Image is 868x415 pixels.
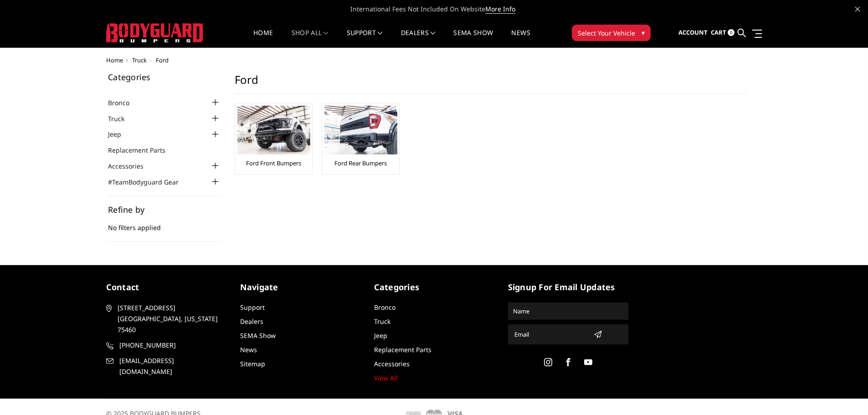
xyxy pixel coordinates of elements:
[108,205,221,214] h5: Refine by
[509,304,627,318] input: Name
[240,359,265,368] a: Sitemap
[240,331,276,340] a: SEMA Show
[108,205,221,242] div: No filters applied
[253,30,273,47] a: Home
[508,281,628,293] h5: signup for email updates
[118,302,223,335] span: [STREET_ADDRESS] [GEOGRAPHIC_DATA], [US_STATE] 75460
[235,73,747,94] h1: Ford
[108,129,133,139] a: Jeep
[578,28,635,38] span: Select Your Vehicle
[711,28,726,36] span: Cart
[374,281,494,293] h5: Categories
[108,73,221,81] h5: Categories
[106,355,226,377] a: [EMAIL_ADDRESS][DOMAIN_NAME]
[132,56,147,64] a: Truck
[106,281,226,293] h5: contact
[511,30,530,47] a: News
[678,28,708,36] span: Account
[108,98,141,108] a: Bronco
[156,56,169,64] span: Ford
[453,30,493,47] a: SEMA Show
[106,56,123,64] a: Home
[119,355,225,377] span: [EMAIL_ADDRESS][DOMAIN_NAME]
[240,281,360,293] h5: Navigate
[347,30,383,47] a: Support
[728,29,734,36] span: 0
[511,327,590,342] input: Email
[374,345,431,354] a: Replacement Parts
[374,374,398,382] a: View All
[240,303,265,312] a: Support
[374,303,395,312] a: Bronco
[292,30,329,47] a: shop all
[401,30,436,47] a: Dealers
[572,25,651,41] button: Select Your Vehicle
[108,177,190,187] a: #TeamBodyguard Gear
[374,331,387,340] a: Jeep
[119,340,225,351] span: [PHONE_NUMBER]
[374,359,410,368] a: Accessories
[240,317,263,326] a: Dealers
[678,20,708,45] a: Account
[108,114,136,123] a: Truck
[485,5,515,14] a: More Info
[106,23,204,42] img: BODYGUARD BUMPERS
[711,20,734,45] a: Cart 0
[106,340,226,351] a: [PHONE_NUMBER]
[108,161,155,171] a: Accessories
[240,345,257,354] a: News
[108,145,177,155] a: Replacement Parts
[334,159,387,167] a: Ford Rear Bumpers
[374,317,390,326] a: Truck
[246,159,301,167] a: Ford Front Bumpers
[642,28,645,37] span: ▾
